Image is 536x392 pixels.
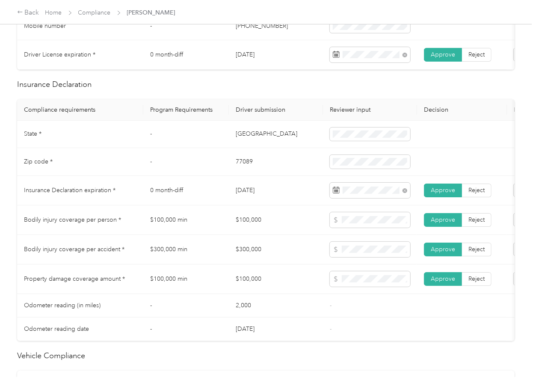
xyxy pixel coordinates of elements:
span: Driver License expiration * [24,51,95,58]
span: Insurance Declaration expiration * [24,187,115,194]
td: 0 month-diff [143,40,229,70]
td: Mobile number [17,12,143,40]
h2: Vehicle Compliance [17,350,515,362]
span: Approve [431,187,455,194]
td: - [143,12,229,40]
span: Approve [431,246,455,253]
th: Compliance requirements [17,99,143,121]
td: - [143,318,229,341]
td: $100,000 min [143,264,229,294]
span: Reject [468,51,485,58]
span: Mobile number [24,22,66,30]
a: Home [45,9,62,16]
span: [PERSON_NAME] [127,8,175,17]
td: $300,000 [229,235,323,264]
span: Approve [431,216,455,223]
span: Zip code * [24,158,53,165]
td: [GEOGRAPHIC_DATA] [229,121,323,148]
td: [DATE] [229,176,323,205]
td: Property damage coverage amount * [17,264,143,294]
td: [PHONE_NUMBER] [229,12,323,40]
td: - [143,294,229,318]
span: - [330,302,332,309]
td: $100,000 min [143,205,229,235]
span: State * [24,130,41,137]
th: Reviewer input [323,99,417,121]
td: Driver License expiration * [17,40,143,70]
td: Insurance Declaration expiration * [17,176,143,205]
td: 2,000 [229,294,323,318]
span: Reject [468,246,485,253]
td: Zip code * [17,148,143,176]
td: $100,000 [229,264,323,294]
td: Odometer reading (in miles) [17,294,143,318]
span: - [330,325,332,333]
span: Odometer reading (in miles) [24,302,101,309]
td: $300,000 min [143,235,229,264]
span: Bodily injury coverage per person * [24,216,121,223]
td: - [143,121,229,148]
iframe: Everlance-gr Chat Button Frame [488,344,536,392]
span: Bodily injury coverage per accident * [24,246,124,253]
th: Program Requirements [143,99,229,121]
span: Approve [431,51,455,58]
td: [DATE] [229,318,323,341]
div: Back [17,8,39,18]
h2: Insurance Declaration [17,79,515,90]
td: Bodily injury coverage per person * [17,205,143,235]
td: Bodily injury coverage per accident * [17,235,143,264]
td: 77089 [229,148,323,176]
td: $100,000 [229,205,323,235]
span: Property damage coverage amount * [24,275,125,282]
a: Compliance [78,9,111,16]
span: Reject [468,216,485,223]
th: Decision [417,99,507,121]
span: Reject [468,187,485,194]
td: State * [17,121,143,148]
span: Odometer reading date [24,325,89,333]
td: [DATE] [229,40,323,70]
td: Odometer reading date [17,318,143,341]
th: Driver submission [229,99,323,121]
span: Reject [468,275,485,282]
td: - [143,148,229,176]
td: 0 month-diff [143,176,229,205]
span: Approve [431,275,455,282]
